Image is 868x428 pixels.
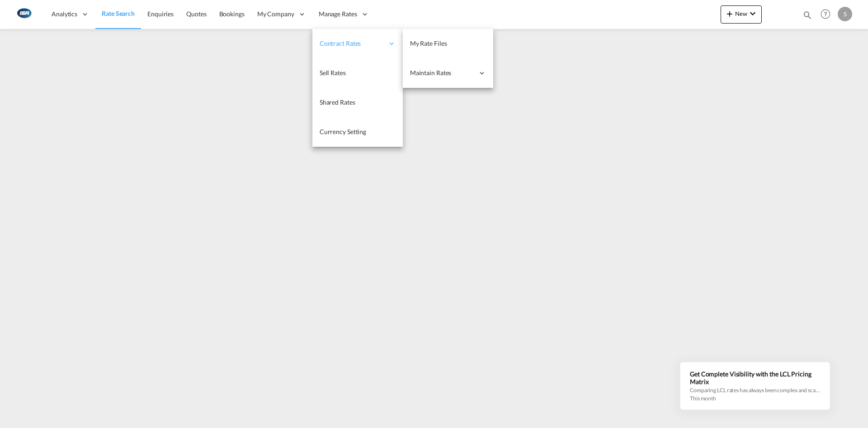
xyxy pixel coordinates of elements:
[312,117,403,147] a: Currency Setting
[818,6,838,23] div: Help
[320,69,346,77] span: Sell Rates
[319,10,357,19] span: Manage Rates
[14,4,34,24] img: 1aa151c0c08011ec8d6f413816f9a227.png
[102,10,135,17] span: Rate Search
[52,10,77,19] span: Analytics
[219,10,245,18] span: Bookings
[320,128,366,135] span: Currency Setting
[802,10,812,24] div: icon-magnify
[186,10,206,18] span: Quotes
[410,39,447,47] span: My Rate Files
[147,10,174,18] span: Enquiries
[312,29,403,58] div: Contract Rates
[802,10,812,20] md-icon: icon-magnify
[320,39,384,48] span: Contract Rates
[257,10,294,19] span: My Company
[721,5,762,24] button: icon-plus 400-fgNewicon-chevron-down
[818,6,833,22] span: Help
[724,8,735,19] md-icon: icon-plus 400-fg
[410,68,474,77] span: Maintain Rates
[312,88,403,117] a: Shared Rates
[838,7,852,21] div: S
[403,29,493,58] a: My Rate Files
[403,58,493,88] div: Maintain Rates
[320,98,355,106] span: Shared Rates
[747,8,758,19] md-icon: icon-chevron-down
[312,58,403,88] a: Sell Rates
[724,10,758,17] span: New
